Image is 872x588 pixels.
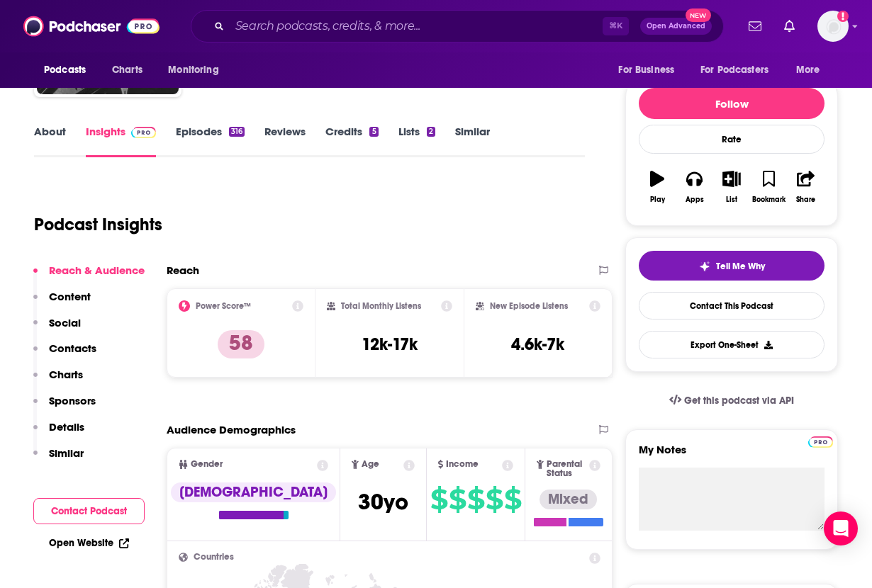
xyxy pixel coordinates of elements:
p: 58 [218,330,264,358]
a: Charts [103,57,151,84]
svg: Add a profile image [837,11,849,22]
div: Mixed [540,490,597,509]
img: User Profile [817,11,849,42]
button: open menu [34,57,104,84]
span: Logged in as patiencebaldacci [817,11,849,42]
a: Contact This Podcast [639,292,825,320]
button: Show profile menu [817,11,849,42]
div: Apps [686,196,704,204]
button: Contact Podcast [33,498,145,524]
span: Gender [191,460,223,469]
button: Open AdvancedNew [640,18,712,35]
a: Reviews [264,125,306,157]
button: Follow [639,88,825,119]
a: Episodes316 [176,125,245,157]
a: Show notifications dropdown [778,14,800,38]
button: Charts [33,368,83,394]
img: tell me why sparkle [699,261,710,272]
button: Similar [33,446,84,473]
p: Social [49,316,81,329]
span: $ [504,488,521,511]
button: Apps [676,162,712,213]
div: Share [796,196,815,204]
span: Income [446,460,479,469]
img: Podchaser Pro [131,127,156,138]
p: Details [49,420,84,434]
button: Export One-Sheet [639,331,825,358]
h2: Reach [167,264,199,277]
a: Credits5 [325,125,378,157]
button: List [713,162,750,213]
span: 30 yo [358,488,408,516]
p: Reach & Audience [49,264,145,277]
p: Similar [49,446,84,460]
span: Age [362,460,379,469]
button: open menu [786,57,838,84]
div: 316 [229,127,245,137]
a: Open Website [49,537,129,549]
span: New [686,9,711,22]
div: Play [650,196,665,204]
div: 2 [427,127,435,137]
button: tell me why sparkleTell Me Why [639,251,825,281]
a: Similar [455,125,490,157]
button: Reach & Audience [33,264,145,290]
div: Bookmark [752,196,786,204]
span: For Business [618,60,674,80]
span: Parental Status [547,460,586,478]
span: $ [486,488,503,511]
img: Podchaser Pro [808,436,833,448]
span: For Podcasters [700,60,768,80]
h1: Podcast Insights [34,214,162,235]
span: Charts [112,60,142,80]
h2: New Episode Listens [490,301,568,311]
div: [DEMOGRAPHIC_DATA] [171,482,336,502]
a: Pro website [808,434,833,448]
a: About [34,125,66,157]
button: Share [788,162,825,213]
h2: Power Score™ [196,301,251,311]
h2: Audience Demographics [167,423,296,436]
div: Rate [639,125,825,154]
a: Get this podcast via API [658,383,805,418]
button: open menu [158,57,237,84]
h3: 12k-17k [362,334,418,355]
span: ⌘ K [603,17,629,35]
span: $ [430,488,447,511]
span: Open Advanced [647,23,705,30]
label: My Notes [639,443,825,468]
p: Contacts [49,341,96,355]
div: Open Intercom Messenger [824,511,858,545]
a: Show notifications dropdown [743,14,767,38]
p: Content [49,290,91,303]
button: Contacts [33,341,96,368]
span: Countries [194,553,234,562]
span: Podcasts [44,60,86,80]
span: Tell Me Why [716,261,765,272]
button: open menu [691,57,789,84]
span: More [796,60,820,80]
button: Social [33,316,81,342]
span: Monitoring [168,60,218,80]
div: 5 [369,127,378,137]
span: Get this podcast via API [684,395,794,407]
span: $ [449,488,466,511]
a: Lists2 [398,125,435,157]
button: open menu [608,57,692,84]
div: Search podcasts, credits, & more... [191,10,724,43]
button: Play [639,162,676,213]
button: Bookmark [750,162,787,213]
button: Details [33,420,84,446]
h2: Total Monthly Listens [341,301,421,311]
p: Sponsors [49,394,96,407]
div: List [726,196,737,204]
span: $ [467,488,484,511]
p: Charts [49,368,83,381]
button: Sponsors [33,394,96,420]
img: Podchaser - Follow, Share and Rate Podcasts [23,13,160,40]
button: Content [33,290,91,316]
a: InsightsPodchaser Pro [86,125,156,157]
h3: 4.6k-7k [511,334,564,355]
input: Search podcasts, credits, & more... [230,15,603,38]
